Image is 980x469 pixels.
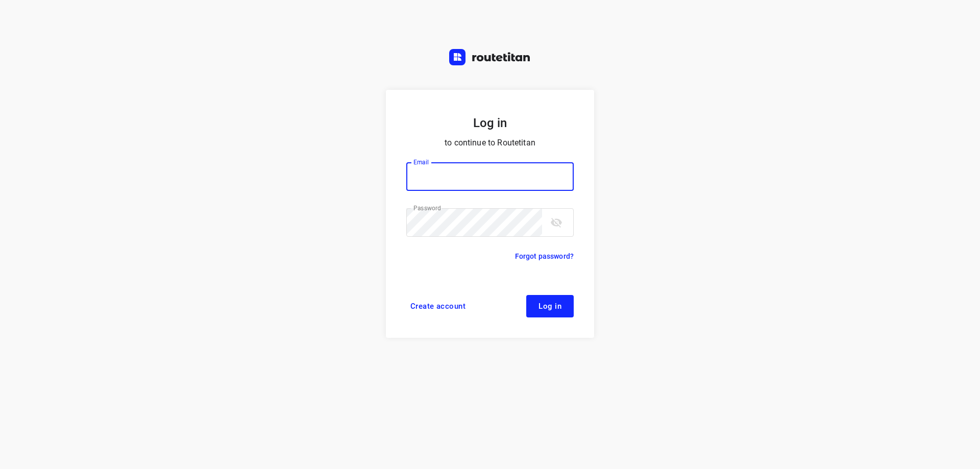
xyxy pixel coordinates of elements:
[406,295,470,317] a: Create account
[526,295,574,317] button: Log in
[410,302,465,310] span: Create account
[515,250,574,262] a: Forgot password?
[449,49,531,68] a: Routetitan
[406,136,574,150] p: to continue to Routetitan
[546,212,567,233] button: toggle password visibility
[538,302,561,310] span: Log in
[449,49,531,65] img: Routetitan
[406,114,574,132] h5: Log in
